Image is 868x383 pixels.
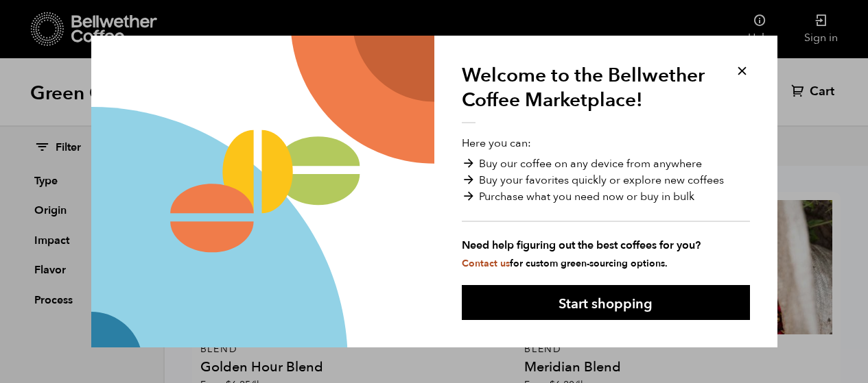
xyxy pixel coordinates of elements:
a: Contact us [462,257,510,270]
small: for custom green-sourcing options. [462,257,668,270]
h1: Welcome to the Bellwether Coffee Marketplace! [462,63,716,123]
button: Start shopping [462,285,750,320]
li: Buy your favorites quickly or explore new coffees [462,172,750,188]
li: Purchase what you need now or buy in bulk [462,188,750,205]
strong: Need help figuring out the best coffees for you? [462,237,750,254]
li: Buy our coffee on any device from anywhere [462,156,750,172]
p: Here you can: [462,135,750,271]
